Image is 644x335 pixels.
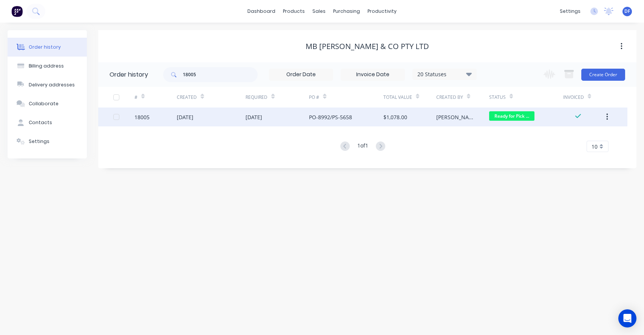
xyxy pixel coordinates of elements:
div: Created By [436,87,489,108]
span: Ready for Pick ... [489,111,534,121]
span: DF [624,8,630,15]
div: # [134,87,177,108]
button: Order history [8,38,87,57]
div: Billing address [29,63,64,69]
button: Collaborate [8,94,87,113]
button: Delivery addresses [8,75,87,94]
input: Order Date [269,69,333,80]
button: Create Order [581,69,625,81]
div: Total Value [383,87,436,108]
div: 18005 [134,113,150,121]
div: [DATE] [177,113,193,121]
div: [DATE] [246,113,262,121]
div: Created [177,94,197,101]
input: Invoice Date [341,69,405,80]
div: Required [246,94,267,101]
div: PO # [309,87,383,108]
button: Billing address [8,57,87,75]
div: # [134,94,137,101]
div: MB [PERSON_NAME] & Co Pty Ltd [306,42,429,51]
button: Settings [8,132,87,151]
div: Open Intercom Messenger [618,309,636,327]
div: Order history [29,44,61,51]
div: 1 of 1 [357,141,368,152]
div: purchasing [329,6,364,17]
div: Contacts [29,119,52,126]
div: Total Value [383,94,412,101]
img: Factory [11,6,23,17]
div: $1,078.00 [383,113,407,121]
div: PO-8992/PS-5658 [309,113,352,121]
div: Created [177,87,246,108]
div: Required [246,87,309,108]
div: settings [556,6,584,17]
div: Settings [29,138,49,145]
div: [PERSON_NAME] [436,113,474,121]
span: 10 [591,143,598,151]
div: products [279,6,309,17]
div: Invoiced [563,87,605,108]
button: Contacts [8,113,87,132]
div: Delivery addresses [29,81,75,88]
div: productivity [364,6,400,17]
div: Order history [110,70,148,79]
div: sales [309,6,329,17]
div: Created By [436,94,463,101]
a: dashboard [244,6,279,17]
div: Invoiced [563,94,584,101]
div: PO # [309,94,319,101]
div: 20 Statuses [413,70,476,78]
input: Search... [183,67,258,82]
div: Collaborate [29,100,59,107]
div: Status [489,94,506,101]
div: Status [489,87,563,108]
